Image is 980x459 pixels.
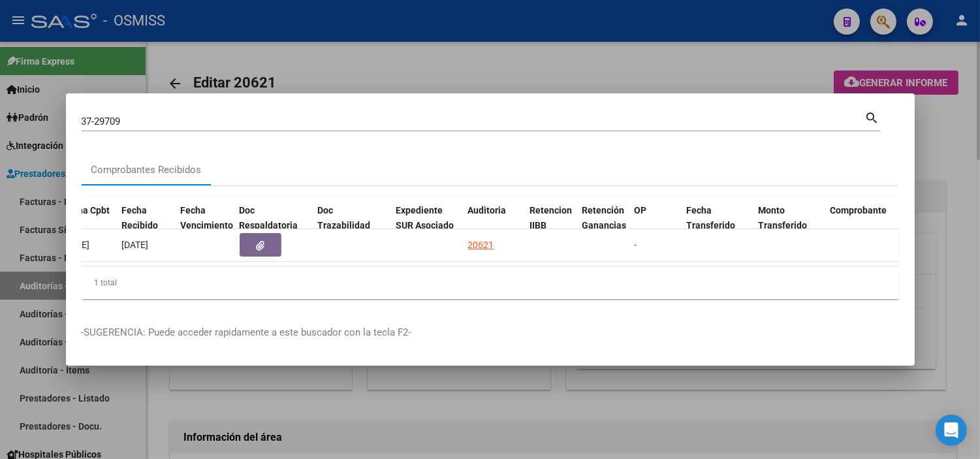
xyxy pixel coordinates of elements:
[524,197,577,254] datatable-header-cell: Retencion IIBB
[634,205,646,215] span: OP
[530,205,572,230] span: Retencion IIBB
[830,205,887,215] span: Comprobante
[312,197,390,254] datatable-header-cell: Doc Trazabilidad
[122,240,149,250] span: [DATE]
[635,240,637,250] span: -
[116,197,175,254] datatable-header-cell: Fecha Recibido
[390,197,462,254] datatable-header-cell: Expediente SUR Asociado
[82,325,899,340] p: -SUGERENCIA: Puede acceder rapidamente a este buscador con la tecla F2-
[396,205,454,230] span: Expediente SUR Asociado
[629,197,681,254] datatable-header-cell: OP
[468,238,494,253] div: 20621
[753,197,825,254] datatable-header-cell: Monto Transferido
[467,205,506,215] span: Auditoria
[57,197,116,254] datatable-header-cell: Fecha Cpbt
[577,197,629,254] datatable-header-cell: Retención Ganancias
[462,197,524,254] datatable-header-cell: Auditoria
[239,205,298,230] span: Doc Respaldatoria
[681,197,753,254] datatable-header-cell: Fecha Transferido
[234,197,312,254] datatable-header-cell: Doc Respaldatoria
[686,205,735,230] span: Fecha Transferido
[936,415,967,446] div: Open Intercom Messenger
[63,205,110,215] span: Fecha Cpbt
[582,205,626,230] span: Retención Ganancias
[175,197,234,254] datatable-header-cell: Fecha Vencimiento
[865,109,880,125] mat-icon: search
[91,163,202,178] div: Comprobantes Recibidos
[180,205,233,230] span: Fecha Vencimiento
[317,205,370,230] span: Doc Trazabilidad
[82,266,899,299] div: 1 total
[825,197,942,254] datatable-header-cell: Comprobante
[121,205,158,230] span: Fecha Recibido
[758,205,807,230] span: Monto Transferido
